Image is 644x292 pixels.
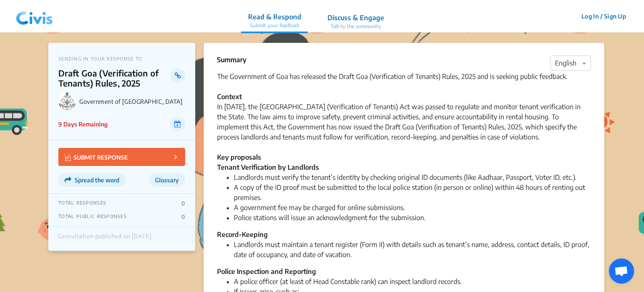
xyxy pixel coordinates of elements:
[327,23,384,30] p: Talk to the community
[234,172,591,182] li: Landlords must verify the tenant’s identity by checking original ID documents (like Aadhaar, Pass...
[181,200,185,207] p: 0
[65,152,128,162] p: SUBMIT RESPONSE
[248,22,301,29] p: Submit your feedback
[217,55,246,65] p: Summary
[234,182,591,203] li: A copy of the ID proof must be submitted to the local police station (in person or online) within...
[217,267,316,276] strong: Police Inspection and Reporting
[234,239,591,260] li: Landlords must maintain a tenant register (Form II) with details such as tenant’s name, address, ...
[576,10,631,23] button: Log In / Sign Up
[58,213,127,220] p: TOTAL PUBLIC RESPONSES
[58,233,152,244] div: Consultation published on [DATE]
[609,258,634,284] div: Open chat
[217,163,319,171] strong: Tenant Verification by Landlords
[13,4,56,29] img: navlogo.png
[75,176,119,184] span: Spread the word
[155,176,179,184] span: Glossary
[217,102,591,162] div: In [DATE], the [GEOGRAPHIC_DATA] (Verification of Tenants) Act was passed to regulate and monitor...
[58,200,106,207] p: TOTAL RESPONSES
[58,120,107,129] p: 9 Days Remaining
[58,92,76,110] img: Government of Goa logo
[65,154,71,161] img: Vector.jpg
[181,213,185,220] p: 0
[248,12,301,22] p: Read & Respond
[58,173,126,187] button: Spread the word
[58,148,185,166] button: SUBMIT RESPONSE
[234,276,591,287] li: A police officer (at least of Head Constable rank) can inspect landlord records.
[217,230,268,239] strong: Record-Keeping
[149,173,185,187] button: Glossary
[58,68,170,88] p: Draft Goa (Verification of Tenants) Rules, 2025
[234,213,591,223] li: Police stations will issue an acknowledgment for the submission.
[234,203,591,213] li: A government fee may be charged for online submissions.
[217,71,591,102] div: The Government of Goa has released the Draft Goa (Verification of Tenants) Rules, 2025 and is see...
[327,13,384,23] p: Discuss & Engage
[58,56,185,61] p: SENDING IN YOUR RESPONSE TO
[217,92,242,101] strong: Context
[79,98,185,105] p: Government of [GEOGRAPHIC_DATA]
[217,153,261,161] strong: Key proposals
